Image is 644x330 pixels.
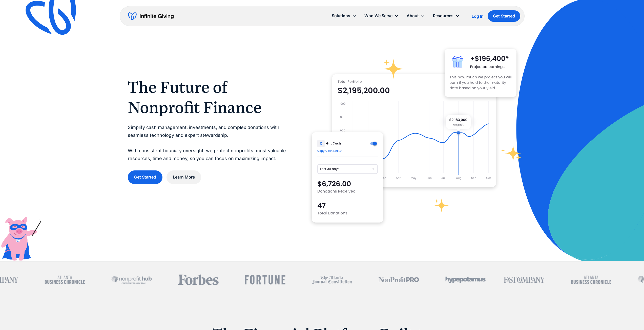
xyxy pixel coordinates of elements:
[472,13,484,19] a: Log In
[332,74,496,187] img: nonprofit donation platform
[128,77,292,118] h1: The Future of Nonprofit Finance
[403,10,429,21] div: About
[332,12,350,19] div: Solutions
[407,12,419,19] div: About
[501,145,522,161] img: fundraising star
[312,132,383,223] img: donation software for nonprofits
[128,170,162,184] a: Get Started
[364,12,392,19] div: Who We Serve
[167,170,201,184] a: Learn More
[472,14,484,18] div: Log In
[360,10,403,21] div: Who We Serve
[128,124,292,162] p: Simplify cash management, investments, and complex donations with seamless technology and expert ...
[328,10,360,21] div: Solutions
[488,10,520,22] a: Get Started
[433,12,453,19] div: Resources
[429,10,464,21] div: Resources
[128,12,174,20] a: home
